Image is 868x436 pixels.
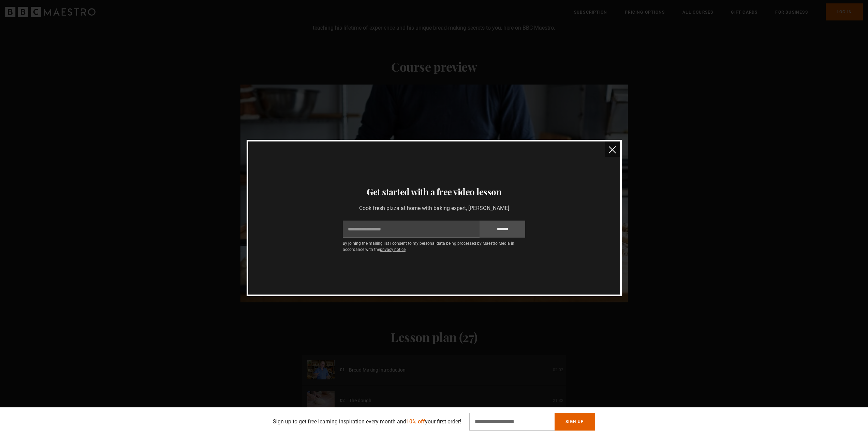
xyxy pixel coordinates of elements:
h3: Get started with a free video lesson [256,185,612,199]
button: close [605,141,620,157]
span: 10% off [406,418,425,425]
a: privacy notice [380,247,406,252]
p: Sign up to get free learning inspiration every month and your first order! [273,418,461,426]
button: Sign Up [555,413,595,431]
p: Cook fresh pizza at home with baking expert, [PERSON_NAME] [343,204,525,212]
p: By joining the mailing list I consent to my personal data being processed by Maestro Media in acc... [343,240,525,253]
